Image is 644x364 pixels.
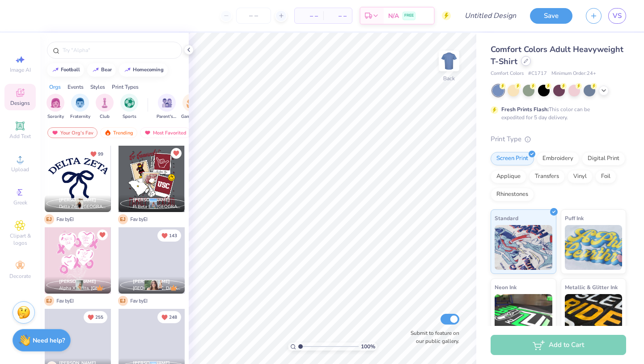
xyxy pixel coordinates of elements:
[458,7,523,25] input: Untitled Design
[440,52,458,70] img: Back
[9,133,31,140] span: Add Text
[87,63,116,77] button: bear
[44,296,54,306] span: E J
[13,199,27,206] span: Greek
[181,94,202,120] div: filter for Game Day
[608,8,626,24] a: VS
[100,127,137,138] div: Trending
[59,204,107,210] span: Delta Zeta, [GEOGRAPHIC_DATA]
[528,70,547,78] span: # C1717
[11,166,29,173] span: Upload
[568,170,593,183] div: Vinyl
[118,296,128,306] span: E J
[491,44,623,67] span: Comfort Colors Adult Heavyweight T-Shirt
[124,67,131,73] img: trend_line.gif
[565,225,623,270] img: Puff Ink
[51,98,61,108] img: Sorority Image
[57,298,74,304] span: Fav by El
[361,342,375,351] span: 100 %
[133,204,181,210] span: Pi Beta Phi, [GEOGRAPHIC_DATA][US_STATE]
[57,216,74,223] span: Fav by El
[491,70,524,78] span: Comfort Colors
[124,98,135,108] img: Sports Image
[9,273,31,280] span: Decorate
[133,278,170,285] span: [PERSON_NAME]
[491,170,526,183] div: Applique
[140,127,191,138] div: Most Favorited
[47,127,97,138] div: Your Org's Fav
[59,285,107,292] span: Alpha Xi Delta, [GEOGRAPHIC_DATA][US_STATE]
[529,170,565,183] div: Transfers
[10,66,31,74] span: Image AI
[101,67,112,72] div: bear
[501,105,611,121] div: This color can be expedited for 5 day delivery.
[96,94,114,120] div: filter for Club
[236,8,271,24] input: – –
[537,152,579,165] div: Embroidery
[96,94,114,120] button: filter button
[47,94,64,120] button: filter button
[4,232,36,247] span: Clipart & logos
[100,98,110,108] img: Club Image
[59,197,96,203] span: [PERSON_NAME]
[582,152,625,165] div: Digital Print
[131,216,148,223] span: Fav by El
[613,11,622,21] span: VS
[300,11,318,21] span: – –
[100,113,110,120] span: Club
[47,113,64,120] span: Sorority
[118,214,128,224] span: E J
[181,113,202,120] span: Game Day
[186,98,197,108] img: Game Day Image
[44,214,54,224] span: E J
[133,67,164,72] div: homecoming
[181,94,202,120] button: filter button
[59,278,96,285] span: [PERSON_NAME]
[443,74,455,82] div: Back
[495,213,518,223] span: Standard
[51,130,59,136] img: most_fav.gif
[530,8,572,24] button: Save
[131,298,148,304] span: Fav by El
[123,113,136,120] span: Sports
[68,83,84,91] div: Events
[388,11,399,21] span: N/A
[49,83,61,91] div: Orgs
[104,130,111,136] img: trending.gif
[120,94,138,120] div: filter for Sports
[157,94,177,120] button: filter button
[157,113,177,120] span: Parent's Weekend
[70,94,90,120] button: filter button
[595,170,616,183] div: Foil
[47,63,84,77] button: football
[33,336,65,345] strong: Need help?
[565,213,584,223] span: Puff Ink
[144,130,151,136] img: most_fav.gif
[112,83,139,91] div: Print Types
[133,197,170,203] span: [PERSON_NAME]
[162,98,172,108] img: Parent's Weekend Image
[565,282,618,292] span: Metallic & Glitter Ink
[133,285,181,292] span: [GEOGRAPHIC_DATA], [GEOGRAPHIC_DATA][US_STATE]
[329,11,347,21] span: – –
[495,282,517,292] span: Neon Ink
[406,329,459,345] label: Submit to feature on our public gallery.
[70,94,90,120] div: filter for Fraternity
[501,106,549,113] strong: Fresh Prints Flash:
[70,113,90,120] span: Fraternity
[61,67,80,72] div: football
[551,70,596,78] span: Minimum Order: 24 +
[157,94,177,120] div: filter for Parent's Weekend
[10,100,30,107] span: Designs
[491,134,626,144] div: Print Type
[119,63,168,77] button: homecoming
[491,152,534,165] div: Screen Print
[62,46,176,55] input: Try "Alpha"
[404,13,414,19] span: FREE
[495,294,552,339] img: Neon Ink
[565,294,623,339] img: Metallic & Glitter Ink
[52,67,59,73] img: trend_line.gif
[90,83,105,91] div: Styles
[92,67,99,73] img: trend_line.gif
[120,94,138,120] button: filter button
